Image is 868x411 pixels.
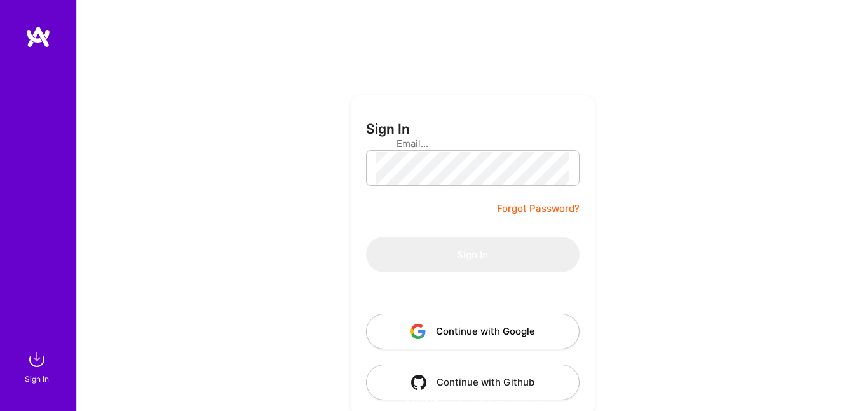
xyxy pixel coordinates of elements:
[410,324,426,339] img: icon
[366,121,410,137] h3: Sign In
[24,347,50,372] img: sign in
[27,347,50,386] a: sign inSign In
[25,372,49,386] div: Sign In
[411,375,426,390] img: icon
[366,365,580,400] button: Continue with Github
[25,25,51,48] img: logo
[366,237,580,272] button: Sign In
[497,201,580,216] a: Forgot Password?
[366,314,580,349] button: Continue with Google
[397,127,549,160] input: Email...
